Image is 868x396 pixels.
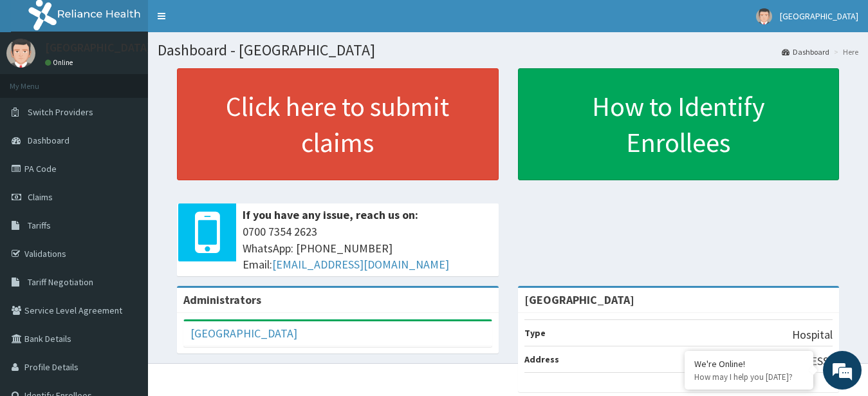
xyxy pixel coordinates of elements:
[524,292,634,307] strong: [GEOGRAPHIC_DATA]
[45,58,76,67] a: Online
[524,354,559,365] b: Address
[524,327,546,339] b: Type
[243,207,418,222] b: If you have any issue, reach us on:
[831,46,858,57] li: Here
[694,358,804,370] div: We're Online!
[518,68,840,180] a: How to Identify Enrollees
[190,326,297,341] a: [GEOGRAPHIC_DATA]
[782,46,829,57] a: Dashboard
[694,372,804,382] p: How may I help you today?
[177,68,499,180] a: Click here to submit claims
[28,220,51,231] span: Tariffs
[792,326,833,343] p: Hospital
[756,8,772,24] img: User Image
[28,191,53,203] span: Claims
[158,42,858,59] h1: Dashboard - [GEOGRAPHIC_DATA]
[6,39,35,68] img: User Image
[183,292,261,307] b: Administrators
[28,106,93,118] span: Switch Providers
[272,257,449,272] a: [EMAIL_ADDRESS][DOMAIN_NAME]
[45,42,151,53] p: [GEOGRAPHIC_DATA]
[243,223,492,273] span: 0700 7354 2623 WhatsApp: [PHONE_NUMBER] Email:
[28,135,69,146] span: Dashboard
[780,10,858,22] span: [GEOGRAPHIC_DATA]
[28,276,93,288] span: Tariff Negotiation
